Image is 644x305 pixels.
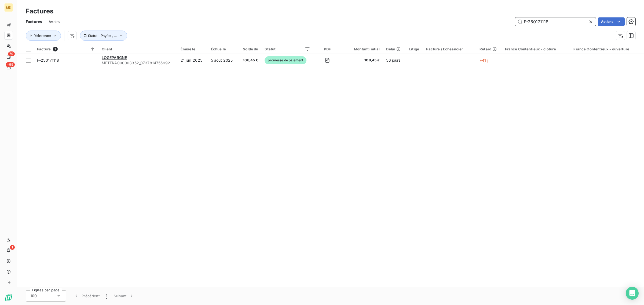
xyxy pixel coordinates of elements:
[26,19,42,24] span: Factures
[177,54,208,67] td: 21 juil. 2025
[480,58,488,62] span: +41 j
[426,58,428,62] span: _
[10,245,15,250] span: 1
[34,34,51,38] span: Réference
[37,58,59,62] span: F-250171118
[70,290,103,302] button: Précédent
[409,47,420,51] div: Litige
[265,56,306,64] span: promesse de paiement
[88,34,117,38] span: Statut : Payée , ...
[6,62,15,67] span: +99
[30,293,37,299] span: 100
[383,54,405,67] td: 56 jours
[265,47,310,51] div: Statut
[103,290,111,302] button: 1
[505,58,507,62] span: _
[80,31,127,41] button: Statut : Payée , ...
[317,47,338,51] div: PDF
[102,47,174,51] div: Client
[345,58,380,63] span: 108,45 €
[102,60,174,66] span: METFRA000003352_07378147559924-CA1
[241,47,258,51] div: Solde dû
[480,47,498,51] div: Retard
[4,3,13,12] div: ME
[573,58,575,62] span: _
[106,293,107,299] span: 1
[241,58,258,63] span: 108,45 €
[515,17,596,26] input: Rechercher
[102,55,127,60] span: LOGEPARGNE
[8,51,15,56] span: 79
[426,47,473,51] div: Facture / Echéancier
[598,17,625,26] button: Actions
[181,47,204,51] div: Émise le
[211,47,235,51] div: Échue le
[345,47,380,51] div: Montant initial
[49,19,60,24] span: Avoirs
[111,290,138,302] button: Suivant
[208,54,238,67] td: 5 août 2025
[26,6,53,16] h3: Factures
[505,47,567,51] div: France Contentieux - cloture
[53,47,58,51] span: 1
[37,47,51,51] span: Facture
[386,47,402,51] div: Délai
[26,31,61,41] button: Réference
[414,58,415,62] span: _
[4,293,13,302] img: Logo LeanPay
[573,47,641,51] div: France Contentieux - ouverture
[626,287,639,300] div: Open Intercom Messenger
